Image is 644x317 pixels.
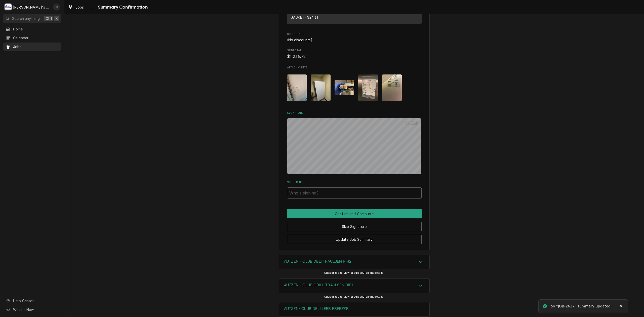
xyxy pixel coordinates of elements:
span: What's New [13,307,58,312]
span: Calendar [13,35,59,41]
div: AUTZEN- CLUB DELI LEER FREEZER [279,302,430,317]
input: Who's signing? [287,187,422,199]
div: [PERSON_NAME]'s Refrigeration [13,5,50,10]
span: Search anything [12,16,40,21]
img: aOgfFRmUTIqKnR2xULG6 [335,80,354,95]
a: Home [3,25,61,33]
div: Button Group [287,209,422,244]
button: Skip Signature [287,222,422,231]
button: Accordion Details Expand Trigger [279,279,429,293]
div: C [5,4,12,11]
div: Accordion Header [279,302,429,316]
button: Confirm and Complete [287,209,422,218]
img: 4nNivBwlSp6pekspfYVM [287,74,307,101]
span: $1,236.72 [287,54,306,59]
span: Subtotal [287,49,422,53]
div: AUTZEN - CLUB GRILL TRAULSEN RIF1 [279,279,430,293]
div: Attachments [287,66,422,105]
img: mxTbSfU8QKGQAlucy6Qz [382,74,402,101]
div: Subtotal [287,49,422,59]
span: Attachments [287,66,422,70]
div: Button Group Row [287,231,422,244]
span: Jobs [75,5,84,10]
img: nY7E7TfgSTu3uzM4xI8C [311,74,331,101]
button: Accordion Details Expand Trigger [279,255,429,269]
span: Jobs [13,44,59,49]
img: Cocl2xJTpcJLGF6sPhAK [358,74,378,101]
div: Button Group Row [287,209,422,218]
div: Signed By [287,180,422,198]
h3: AUTZEN - CLUB DELI TRAULSEN RIR2 [284,259,351,264]
button: Navigate back [88,3,96,11]
h3: AUTZEN- CLUB DELI LEER FREEZER [284,306,349,311]
div: JB [53,4,60,11]
label: Signed By [287,180,422,184]
a: Jobs [66,3,86,11]
div: Signature [287,111,422,174]
span: K [56,16,58,21]
a: Calendar [3,34,61,42]
a: Go to What's New [3,305,61,314]
div: Job "JOB-2637" summary updated [549,304,611,309]
span: Help Center [13,298,58,303]
a: Jobs [3,43,61,51]
span: Home [13,26,59,32]
span: Click or tap to view or edit equipment details. [324,295,384,298]
span: Attachments [287,70,422,105]
button: Update Job Summary [287,235,422,244]
div: Clay's Refrigeration's Avatar [5,4,12,11]
a: Go to Help Center [3,297,61,305]
span: Click or tap to view or edit equipment details. [324,271,384,274]
div: Accordion Header [279,279,429,293]
div: AUTZEN - CLUB DELI TRAULSEN RIR2 [279,255,430,269]
span: Subtotal [287,54,422,60]
div: TEMP CONTROL & KNOB- $23.42 GASKET- $24.31 [291,9,347,20]
span: Summary Confirmation [96,4,148,11]
div: Accordion Header [279,255,429,269]
div: Discounts List [287,37,422,43]
div: Button Group Row [287,218,422,231]
button: CLEAR [402,118,422,128]
h3: AUTZEN - CLUB GRILL TRAULSEN RIF1 [284,283,353,288]
div: Joey Brabb's Avatar [53,4,60,11]
label: Signature [287,111,422,115]
span: Ctrl [46,16,52,21]
button: Search anythingCtrlK [3,14,61,23]
button: Accordion Details Expand Trigger [279,302,429,316]
span: Discounts [287,32,422,36]
div: Discounts [287,32,422,42]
